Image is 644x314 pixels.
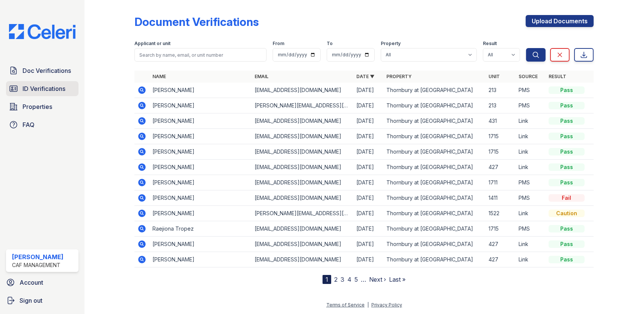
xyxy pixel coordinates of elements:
[389,276,406,283] a: Last »
[134,48,267,62] input: Search by name, email, or unit number
[549,240,585,248] div: Pass
[149,113,252,129] td: [PERSON_NAME]
[384,113,486,129] td: Thornbury at [GEOGRAPHIC_DATA]
[516,98,546,113] td: PMS
[486,190,516,206] td: 1411
[486,206,516,221] td: 1522
[486,83,516,98] td: 213
[3,293,81,308] a: Sign out
[149,129,252,144] td: [PERSON_NAME]
[384,83,486,98] td: Thornbury at [GEOGRAPHIC_DATA]
[384,252,486,267] td: Thornbury at [GEOGRAPHIC_DATA]
[326,302,365,308] a: Terms of Service
[369,276,386,283] a: Next ›
[354,190,384,206] td: [DATE]
[149,206,252,221] td: [PERSON_NAME]
[354,206,384,221] td: [DATE]
[516,160,546,175] td: Link
[361,275,366,284] span: …
[12,261,63,269] div: CAF Management
[327,41,333,47] label: To
[149,252,252,267] td: [PERSON_NAME]
[486,98,516,113] td: 213
[354,252,384,267] td: [DATE]
[486,237,516,252] td: 427
[549,179,585,186] div: Pass
[516,252,546,267] td: Link
[252,175,354,190] td: [EMAIL_ADDRESS][DOMAIN_NAME]
[6,99,78,114] a: Properties
[387,74,412,79] a: Property
[549,210,585,217] div: Caution
[149,190,252,206] td: [PERSON_NAME]
[486,144,516,160] td: 1715
[252,83,354,98] td: [EMAIL_ADDRESS][DOMAIN_NAME]
[252,113,354,129] td: [EMAIL_ADDRESS][DOMAIN_NAME]
[516,83,546,98] td: PMS
[371,302,402,308] a: Privacy Policy
[252,221,354,237] td: [EMAIL_ADDRESS][DOMAIN_NAME]
[23,102,52,111] span: Properties
[384,144,486,160] td: Thornbury at [GEOGRAPHIC_DATA]
[354,113,384,129] td: [DATE]
[384,175,486,190] td: Thornbury at [GEOGRAPHIC_DATA]
[6,81,78,96] a: ID Verifications
[549,74,566,79] a: Result
[549,256,585,263] div: Pass
[354,237,384,252] td: [DATE]
[134,15,259,29] div: Document Verifications
[354,175,384,190] td: [DATE]
[516,221,546,237] td: PMS
[252,160,354,175] td: [EMAIL_ADDRESS][DOMAIN_NAME]
[516,206,546,221] td: Link
[384,98,486,113] td: Thornbury at [GEOGRAPHIC_DATA]
[255,74,268,79] a: Email
[149,98,252,113] td: [PERSON_NAME]
[252,237,354,252] td: [EMAIL_ADDRESS][DOMAIN_NAME]
[149,144,252,160] td: [PERSON_NAME]
[23,66,71,75] span: Doc Verifications
[252,98,354,113] td: [PERSON_NAME][EMAIL_ADDRESS][DOMAIN_NAME]
[483,41,497,47] label: Result
[549,148,585,155] div: Pass
[549,225,585,232] div: Pass
[526,15,594,27] a: Upload Documents
[354,83,384,98] td: [DATE]
[384,190,486,206] td: Thornbury at [GEOGRAPHIC_DATA]
[486,160,516,175] td: 427
[354,144,384,160] td: [DATE]
[549,102,585,109] div: Pass
[354,160,384,175] td: [DATE]
[384,160,486,175] td: Thornbury at [GEOGRAPHIC_DATA]
[367,302,369,308] div: |
[549,194,585,202] div: Fail
[152,74,166,79] a: Name
[3,275,81,290] a: Account
[149,221,252,237] td: Raejiona Tropez
[486,129,516,144] td: 1715
[354,221,384,237] td: [DATE]
[516,190,546,206] td: PMS
[384,129,486,144] td: Thornbury at [GEOGRAPHIC_DATA]
[347,276,351,283] a: 4
[384,206,486,221] td: Thornbury at [GEOGRAPHIC_DATA]
[486,113,516,129] td: 431
[384,221,486,237] td: Thornbury at [GEOGRAPHIC_DATA]
[323,275,331,284] div: 1
[149,237,252,252] td: [PERSON_NAME]
[149,83,252,98] td: [PERSON_NAME]
[549,163,585,171] div: Pass
[381,41,401,47] label: Property
[384,237,486,252] td: Thornbury at [GEOGRAPHIC_DATA]
[486,175,516,190] td: 1711
[149,175,252,190] td: [PERSON_NAME]
[516,237,546,252] td: Link
[549,133,585,140] div: Pass
[357,74,375,79] a: Date ▼
[486,252,516,267] td: 427
[516,113,546,129] td: Link
[516,175,546,190] td: PMS
[516,144,546,160] td: Link
[252,129,354,144] td: [EMAIL_ADDRESS][DOMAIN_NAME]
